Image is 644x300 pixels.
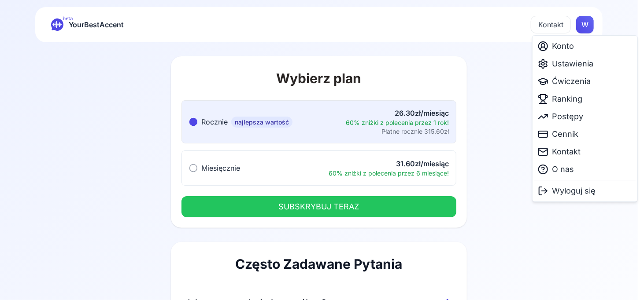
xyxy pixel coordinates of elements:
[552,40,574,52] span: Konto
[552,110,583,123] span: Postępy
[552,58,593,70] span: Ustawienia
[552,93,582,105] span: Ranking
[552,128,578,140] span: Cennik
[552,185,596,197] span: Wyloguj się
[552,75,591,88] span: Ćwiczenia
[552,163,574,176] span: O nas
[552,146,581,158] span: Kontakt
